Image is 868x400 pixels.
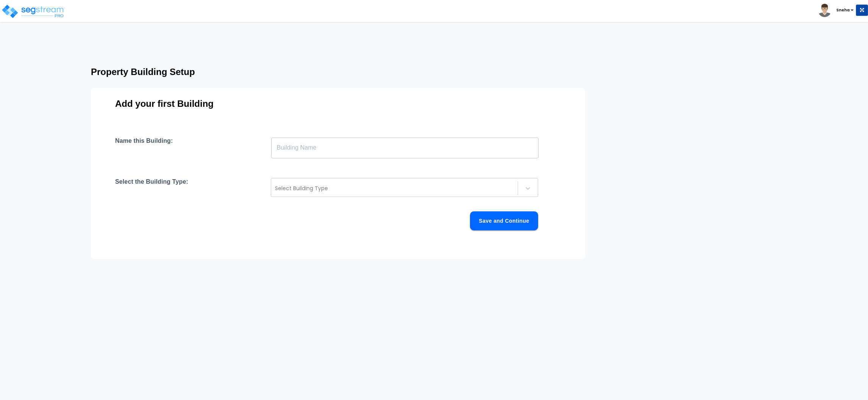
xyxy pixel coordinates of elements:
h4: Name this Building: [115,137,173,158]
input: Building Name [271,137,539,158]
button: Save and Continue [470,211,538,230]
h3: Property Building Setup [91,67,639,77]
h3: Add your first Building [115,98,561,109]
b: Sneha [836,7,850,13]
img: logo_pro_r.png [1,4,66,19]
img: avatar.png [818,4,831,17]
h4: Select the Building Type: [115,178,188,197]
